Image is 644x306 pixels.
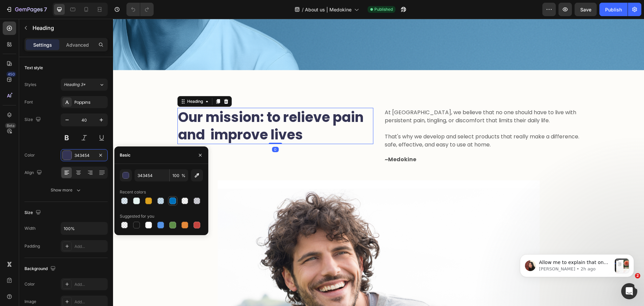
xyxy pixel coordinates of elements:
[24,299,36,305] div: Image
[272,137,303,144] strong: ~Medokine
[3,3,50,16] button: 7
[621,283,637,299] iframe: Intercom live chat
[24,152,35,158] div: Color
[159,128,166,133] div: 0
[6,72,16,77] div: 450
[24,184,108,196] button: Show more
[74,244,106,250] div: Add...
[29,25,102,31] p: Message from Anita, sent 2h ago
[74,152,94,159] div: 343454
[135,169,169,181] input: Eg: FFFFFF
[305,6,352,13] span: About us | Medokine
[635,273,640,278] span: 2
[74,99,106,105] div: Poppins
[272,114,466,130] p: That's why we develop and select products that really make a difference. safe, effective, and eas...
[605,6,622,13] div: Publish
[24,65,43,71] div: Text style
[74,299,106,305] div: Add...
[24,208,42,217] div: Size
[33,41,52,48] p: Settings
[24,82,36,88] div: Styles
[33,24,105,32] p: Heading
[374,6,393,12] span: Published
[181,173,185,179] span: %
[64,82,86,88] span: Heading 3*
[24,225,36,231] div: Width
[44,5,47,13] p: 7
[510,241,644,288] iframe: Intercom notifications message
[24,115,42,124] div: Size
[5,123,16,128] div: Beta
[272,90,466,106] p: At [GEOGRAPHIC_DATA], we believe that no one should have to live with persistent pain, tingling, ...
[24,99,33,105] div: Font
[29,19,99,71] span: Allow me to explain that on the product list element, any elements you add will be synced. In cas...
[580,7,591,12] span: Save
[51,187,82,193] div: Show more
[575,3,597,16] button: Save
[113,19,644,306] iframe: Design area
[302,6,304,13] span: /
[24,281,35,287] div: Color
[66,41,89,48] p: Advanced
[61,222,107,234] input: Auto
[74,281,106,288] div: Add...
[24,168,43,177] div: Align
[61,79,108,91] button: Heading 3*
[120,152,130,158] div: Basic
[120,189,146,195] div: Recent colors
[599,3,628,16] button: Publish
[120,213,154,219] div: Suggested for you
[24,264,57,273] div: Background
[126,3,154,16] div: Undo/Redo
[24,243,40,249] div: Padding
